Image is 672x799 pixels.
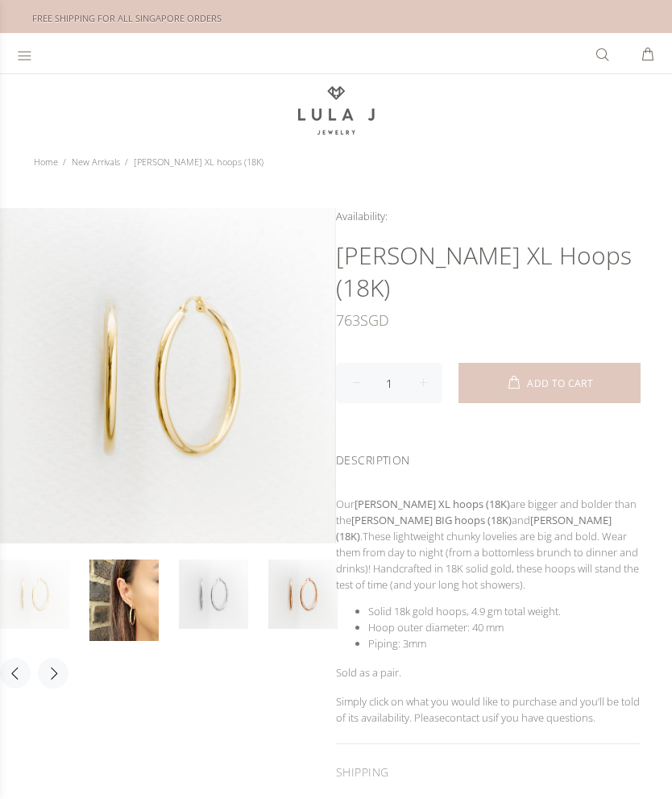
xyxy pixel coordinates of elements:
a: Home [34,156,58,168]
p: Our are bigger and bolder than the and These lightweight chunky lovelies are big and bold. Wear t... [336,496,641,593]
span: [PERSON_NAME] XL hoops (18K) [134,156,263,168]
span: ADD TO CART [527,379,593,389]
h1: [PERSON_NAME] XL hoops (18K) [336,239,641,304]
p: Sold as a pair. [336,664,641,680]
span: 763 [336,304,360,336]
li: Solid 18k gold hoops, 4.9 gm total weight. [368,603,641,619]
div: DESCRIPTION [336,432,641,483]
b: [PERSON_NAME] XL hoops [355,497,483,511]
div: SGD [336,304,641,336]
span: Availability: [336,209,388,223]
li: Piping: 3mm [368,635,641,651]
a: [PERSON_NAME] BIG hoops (18K) [351,513,512,527]
strong: (18K) [486,497,510,511]
button: ADD TO CART [458,363,641,403]
div: FREE SHIPPING FOR ALL SINGAPORE ORDERS [24,10,648,27]
p: Simply click on what you would like to purchase and you’ll be told of its availability. Please if... [336,693,641,726]
a: contact us [445,710,493,725]
button: Next [38,658,68,689]
li: Hoop outer diameter: 40 mm [368,619,641,635]
a: New Arrivals [72,156,120,168]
